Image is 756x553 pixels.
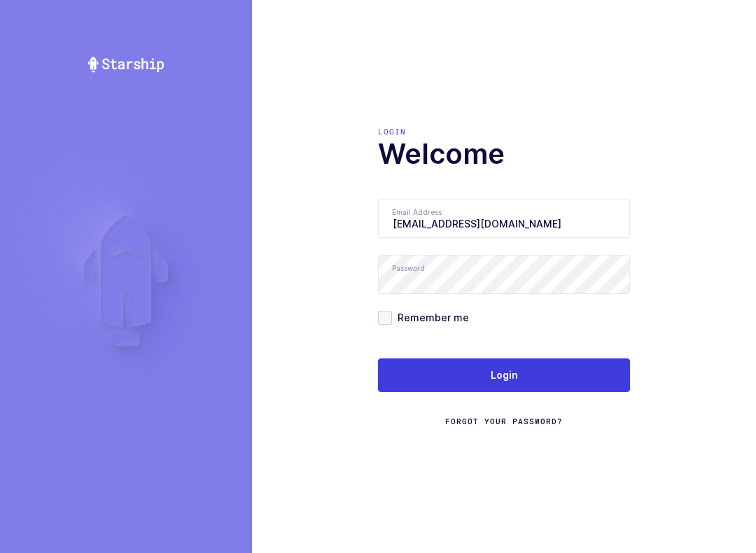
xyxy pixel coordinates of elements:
div: Login [378,126,630,137]
span: Remember me [392,311,469,324]
span: Login [491,368,518,382]
input: Email Address [378,199,630,238]
input: Password [378,255,630,294]
img: Starship [87,56,165,73]
a: Forgot Your Password? [445,416,563,427]
h1: Welcome [378,137,630,171]
button: Login [378,358,630,392]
